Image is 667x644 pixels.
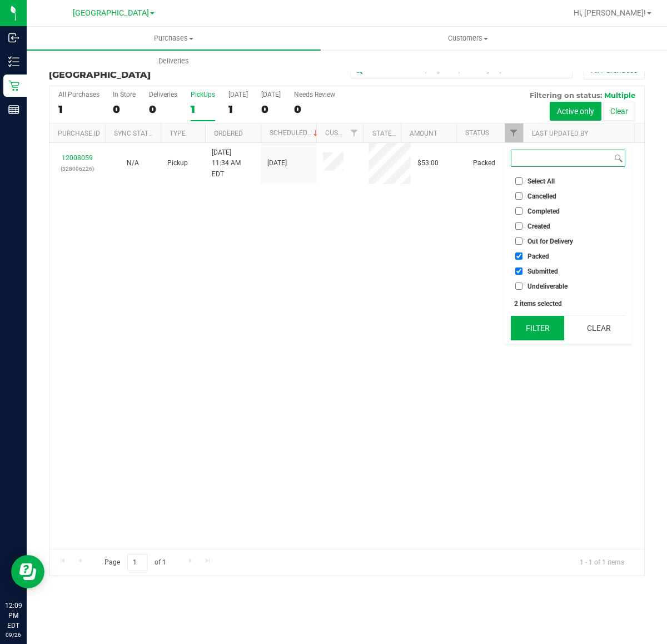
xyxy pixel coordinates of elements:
[603,102,635,121] button: Clear
[527,178,555,185] span: Select All
[49,70,151,80] span: [GEOGRAPHIC_DATA]
[571,554,633,571] span: 1 - 1 of 1 items
[214,130,243,137] a: Ordered
[515,283,522,290] input: Undeliverable
[604,91,635,100] span: Multiple
[149,91,177,98] div: Deliveries
[191,91,215,98] div: PickUps
[11,555,44,588] iframe: Resource center
[27,49,321,73] a: Deliveries
[270,129,320,137] a: Scheduled
[127,158,139,169] button: N/A
[527,238,573,245] span: Out for Delivery
[5,601,22,631] p: 12:09 PM EDT
[527,253,549,260] span: Packed
[511,316,564,340] button: Filter
[49,60,247,80] h3: Purchase Fulfillment:
[8,32,19,43] inline-svg: Inbound
[515,207,522,215] input: Completed
[58,130,100,137] a: Purchase ID
[527,193,556,200] span: Cancelled
[465,129,489,137] a: Status
[58,91,99,98] div: All Purchases
[143,56,204,66] span: Deliveries
[511,150,612,166] input: Search
[527,268,558,275] span: Submitted
[527,208,560,215] span: Completed
[527,283,568,290] span: Undeliverable
[410,130,437,137] a: Amount
[505,123,523,142] a: Filter
[127,159,139,167] span: Not Applicable
[228,91,248,98] div: [DATE]
[27,27,321,50] a: Purchases
[56,164,98,174] p: (328006226)
[127,554,147,571] input: 1
[550,102,601,121] button: Active only
[267,158,287,169] span: [DATE]
[113,103,136,116] div: 0
[515,252,522,260] input: Packed
[95,554,175,571] span: Page of 1
[113,91,136,98] div: In Store
[530,91,602,100] span: Filtering on status:
[114,130,157,137] a: Sync Status
[62,154,93,162] a: 12008059
[527,223,550,230] span: Created
[372,130,431,137] a: State Registry ID
[515,267,522,275] input: Submitted
[170,130,186,137] a: Type
[574,8,646,17] span: Hi, [PERSON_NAME]!
[149,103,177,116] div: 0
[212,147,254,180] span: [DATE] 11:34 AM EDT
[191,103,215,116] div: 1
[8,80,19,91] inline-svg: Retail
[73,8,149,18] span: [GEOGRAPHIC_DATA]
[514,300,622,308] div: 2 items selected
[572,316,625,340] button: Clear
[261,103,281,116] div: 0
[58,103,99,116] div: 1
[532,130,588,137] a: Last Updated By
[8,56,19,67] inline-svg: Inventory
[321,27,615,50] a: Customers
[515,237,522,245] input: Out for Delivery
[8,104,19,115] inline-svg: Reports
[167,158,188,169] span: Pickup
[294,103,335,116] div: 0
[473,158,495,169] span: Packed
[417,158,439,169] span: $53.00
[515,222,522,230] input: Created
[294,91,335,98] div: Needs Review
[515,192,522,200] input: Cancelled
[261,91,281,98] div: [DATE]
[228,103,248,116] div: 1
[325,129,360,137] a: Customer
[27,33,321,43] span: Purchases
[515,177,522,185] input: Select All
[5,631,22,639] p: 09/26
[345,123,363,142] a: Filter
[321,33,614,43] span: Customers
